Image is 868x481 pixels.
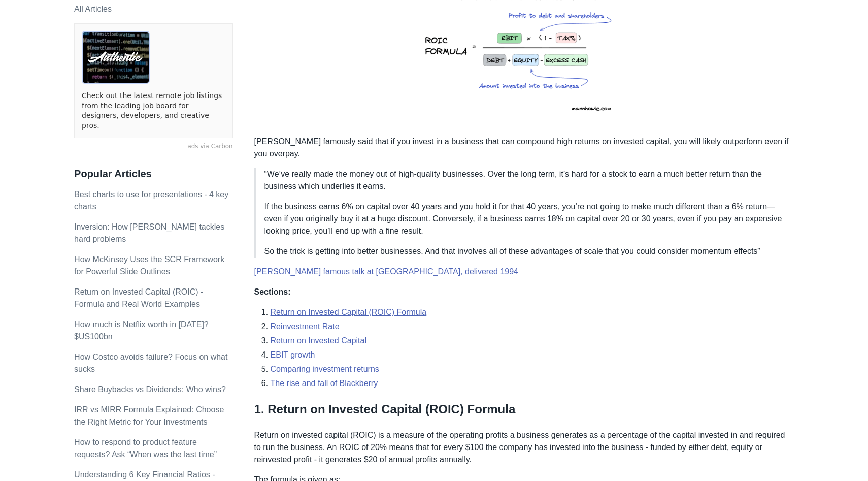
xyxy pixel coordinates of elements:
h2: 1. Return on Invested Capital (ROIC) Formula [254,402,794,421]
a: Best charts to use for presentations - 4 key charts [74,190,228,211]
a: Inversion: How [PERSON_NAME] tackles hard problems [74,222,224,243]
a: Return on Invested Capital (ROIC) - Formula and Real World Examples [74,287,203,308]
img: ads via Carbon [82,31,150,84]
strong: Sections: [254,287,291,296]
p: Return on invested capital (ROIC) is a measure of the operating profits a business generates as a... [254,429,794,466]
a: How McKinsey Uses the SCR Framework for Powerful Slide Outlines [74,255,224,276]
a: How to respond to product feature requests? Ask “When was the last time” [74,438,217,459]
a: [PERSON_NAME] famous talk at [GEOGRAPHIC_DATA], delivered 1994 [254,267,518,276]
a: Return on Invested Capital [271,336,366,345]
a: Reinvestment Rate [271,322,340,331]
a: How much is Netflix worth in [DATE]? $US100bn [74,320,209,341]
p: If the business earns 6% on capital over 40 years and you hold it for that 40 years, you’re not g... [264,201,786,237]
a: IRR vs MIRR Formula Explained: Choose the Right Metric for Your Investments [74,405,224,426]
a: Return on Invested Capital (ROIC) Formula [271,308,427,316]
p: So the trick is getting into better businesses. And that involves all of these advantages of scal... [264,245,786,258]
a: Share Buybacks vs Dividends: Who wins? [74,385,226,394]
p: “We’ve really made the money out of high-quality businesses. Over the long term, it’s hard for a ... [264,168,786,193]
h3: Popular Articles [74,168,232,180]
a: How Costco avoids failure? Focus on what sucks [74,352,227,373]
p: [PERSON_NAME] famously said that if you invest in a business that can compound high returns on in... [254,136,794,160]
a: Comparing investment returns [271,365,379,373]
a: All Articles [74,5,112,13]
a: EBIT growth [271,350,315,359]
a: ads via Carbon [74,142,232,151]
a: The rise and fall of Blackberry [271,379,378,388]
a: Check out the latest remote job listings from the leading job board for designers, developers, an... [82,91,225,131]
